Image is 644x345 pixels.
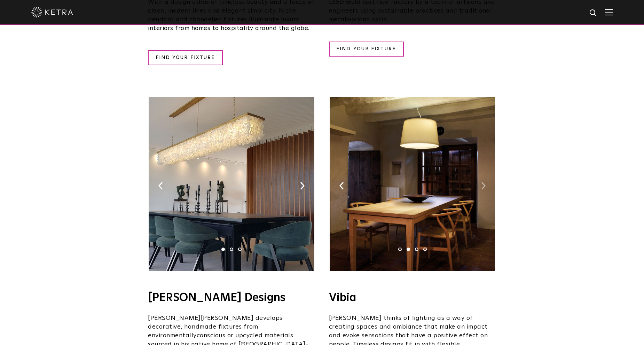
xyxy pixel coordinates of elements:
[329,42,404,57] a: FIND YOUR FIXTURE
[329,292,496,303] h4: Vibia
[149,97,314,271] img: Pikus_KetraReadySolutions-02.jpg
[589,9,598,17] img: search icon
[148,292,315,303] h4: [PERSON_NAME] Designs​
[330,97,495,271] img: VIBIA_KetraReadySolutions-03.jpg
[148,315,201,321] span: [PERSON_NAME]
[31,7,73,17] img: ketra-logo-2019-white
[201,315,254,321] span: [PERSON_NAME]
[148,50,223,65] a: FIND YOUR FIXTURE
[148,315,283,339] span: develops decorative, handmade fixtures from environmentally
[158,182,163,190] img: arrow-left-black.svg
[300,182,305,190] img: arrow-right-black.svg
[605,9,613,15] img: Hamburger%20Nav.svg
[339,182,344,190] img: arrow-left-black.svg
[481,182,486,190] img: arrow-right-black.svg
